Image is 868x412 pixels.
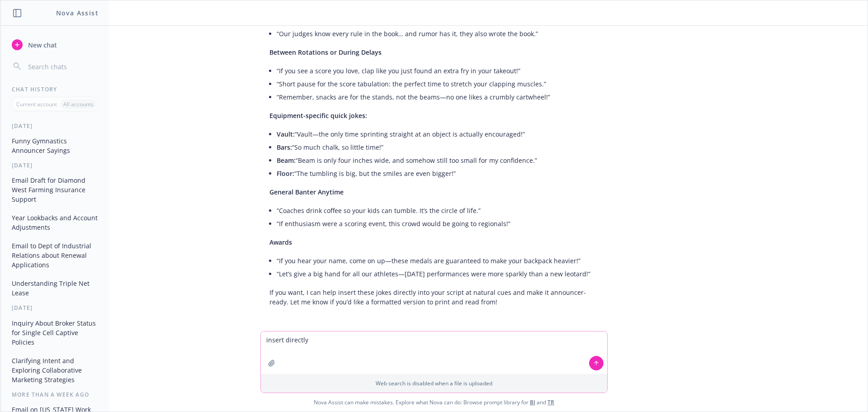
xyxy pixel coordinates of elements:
[277,169,294,178] span: Floor:
[8,276,102,300] button: Understanding Triple Net Lease
[277,254,599,267] li: “If you hear your name, come on up—these medals are guaranteed to make your backpack heavier!”
[277,267,599,280] li: “Let’s give a big hand for all our athletes—[DATE] performances were more sparkly than a new leot...
[56,8,99,18] h1: Nova Assist
[269,288,599,307] p: If you want, I can help insert these jokes directly into your script at natural cues and make it ...
[1,122,109,130] div: [DATE]
[277,167,599,180] li: “The tumbling is big, but the smiles are even bigger!”
[269,188,344,196] span: General Banter Anytime
[8,173,102,207] button: Email Draft for Diamond West Farming Insurance Support
[277,143,292,152] span: Bars:
[8,353,102,387] button: Clarifying Intent and Exploring Collaborative Marketing Strategies
[277,141,599,154] li: “So much chalk, so little time!”
[63,100,94,108] p: All accounts
[530,398,535,406] a: BI
[1,161,109,169] div: [DATE]
[277,156,296,165] span: Beam:
[26,40,57,50] span: New chat
[1,391,109,398] div: More than a week ago
[8,210,102,235] button: Year Lookbacks and Account Adjustments
[277,130,295,138] span: Vault:
[269,238,292,246] span: Awards
[16,100,57,108] p: Current account
[8,133,102,158] button: Funny Gymnastics Announcer Sayings
[277,77,599,90] li: “Short pause for the score tabulation: the perfect time to stretch your clapping muscles.”
[277,27,599,40] li: “Our judges know every rule in the book… and rumor has it, they also wrote the book.”
[269,111,367,120] span: Equipment-specific quick jokes:
[26,60,98,73] input: Search chats
[277,90,599,104] li: “Remember, snacks are for the stands, not the beams—no one likes a crumbly cartwheel!”
[1,304,109,312] div: [DATE]
[277,64,599,77] li: “If you see a score you love, clap like you just found an extra fry in your takeout!”
[277,217,599,230] li: “If enthusiasm were a scoring event, this crowd would be going to regionals!”
[8,238,102,272] button: Email to Dept of Industrial Relations about Renewal Applications
[547,398,554,406] a: TR
[1,85,109,93] div: Chat History
[277,204,599,217] li: “Coaches drink coffee so your kids can tumble. It’s the circle of life.”
[277,154,599,167] li: “Beam is only four inches wide, and somehow still too small for my confidence.”
[8,37,102,53] button: New chat
[269,48,382,57] span: Between Rotations or During Delays
[4,393,864,412] span: Nova Assist can make mistakes. Explore what Nova can do: Browse prompt library for and
[8,316,102,350] button: Inquiry About Broker Status for Single Cell Captive Policies
[277,128,599,141] li: “Vault—the only time sprinting straight at an object is actually encouraged!”
[266,379,602,387] p: Web search is disabled when a file is uploaded
[261,331,607,374] textarea: insert directly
